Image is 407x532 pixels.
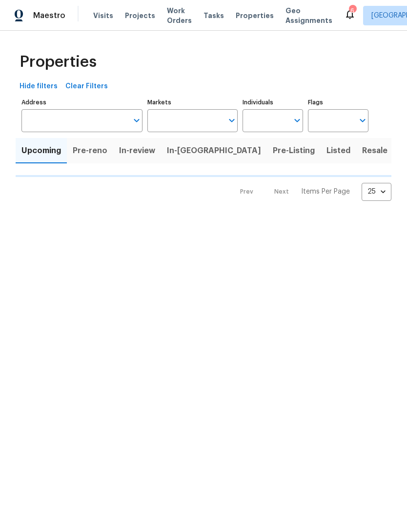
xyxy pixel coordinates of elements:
span: Resale [362,144,387,158]
button: Open [290,114,304,127]
span: Tasks [203,12,224,19]
button: Clear Filters [61,78,112,96]
span: Work Orders [167,6,192,25]
span: Projects [125,11,155,20]
nav: Pagination Navigation [231,183,391,201]
span: Properties [20,57,97,67]
span: Hide filters [20,80,58,93]
button: Open [356,114,369,127]
span: Clear Filters [65,80,108,93]
label: Flags [308,99,368,105]
span: Geo Assignments [285,6,332,25]
button: Hide filters [16,78,61,96]
span: Visits [93,11,113,20]
div: 25 [362,179,391,204]
p: Items Per Page [301,187,350,197]
div: 6 [349,6,356,16]
span: Upcoming [21,144,61,158]
button: Open [130,114,143,127]
span: Maestro [33,11,65,20]
label: Markets [147,99,238,105]
span: In-[GEOGRAPHIC_DATA] [167,144,261,158]
span: In-review [119,144,155,158]
label: Address [21,99,142,105]
span: Listed [326,144,350,158]
button: Open [225,114,239,127]
label: Individuals [243,99,303,105]
span: Properties [236,11,274,20]
span: Pre-Listing [273,144,315,158]
span: Pre-reno [73,144,107,158]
